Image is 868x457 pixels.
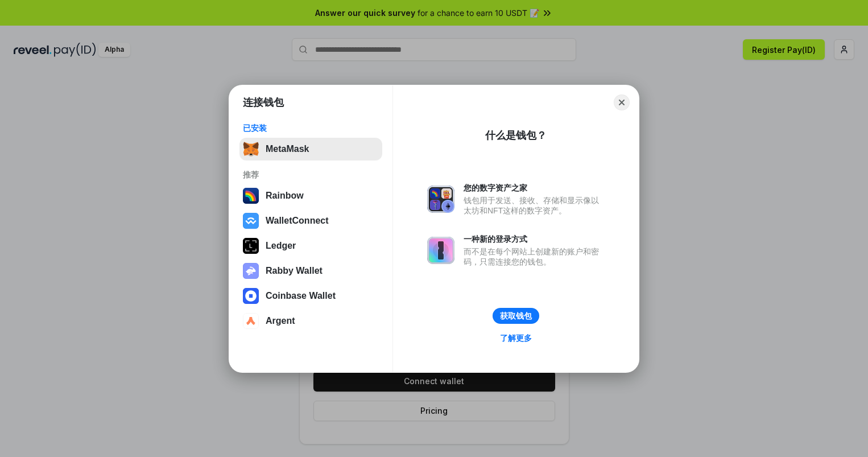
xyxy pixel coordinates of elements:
div: Rabby Wallet [266,266,323,276]
div: 什么是钱包？ [485,129,547,142]
div: 而不是在每个网站上创建新的账户和密码，只需连接您的钱包。 [464,246,605,267]
button: Close [614,94,630,110]
button: Coinbase Wallet [239,285,382,307]
div: Argent [266,316,295,326]
button: MetaMask [239,138,382,160]
h1: 连接钱包 [243,96,284,109]
div: 获取钱包 [500,311,532,321]
button: Rabby Wallet [239,260,382,282]
img: svg+xml,%3Csvg%20width%3D%2228%22%20height%3D%2228%22%20viewBox%3D%220%200%2028%2028%22%20fill%3D... [243,313,259,329]
button: Rainbow [239,184,382,207]
img: svg+xml,%3Csvg%20fill%3D%22none%22%20height%3D%2233%22%20viewBox%3D%220%200%2035%2033%22%20width%... [243,141,259,157]
button: 获取钱包 [493,308,539,324]
img: svg+xml,%3Csvg%20xmlns%3D%22http%3A%2F%2Fwww.w3.org%2F2000%2Fsvg%22%20fill%3D%22none%22%20viewBox... [427,237,454,264]
img: svg+xml,%3Csvg%20width%3D%2228%22%20height%3D%2228%22%20viewBox%3D%220%200%2028%2028%22%20fill%3D... [243,213,259,229]
div: 钱包用于发送、接收、存储和显示像以太坊和NFT这样的数字资产。 [464,195,605,216]
div: 您的数字资产之家 [464,183,605,193]
div: 了解更多 [500,333,532,343]
img: svg+xml,%3Csvg%20width%3D%22120%22%20height%3D%22120%22%20viewBox%3D%220%200%20120%20120%22%20fil... [243,188,259,204]
div: Coinbase Wallet [266,291,336,301]
img: svg+xml,%3Csvg%20width%3D%2228%22%20height%3D%2228%22%20viewBox%3D%220%200%2028%2028%22%20fill%3D... [243,288,259,304]
div: MetaMask [266,144,309,154]
div: 已安装 [243,123,379,133]
button: WalletConnect [239,209,382,232]
img: svg+xml,%3Csvg%20xmlns%3D%22http%3A%2F%2Fwww.w3.org%2F2000%2Fsvg%22%20width%3D%2228%22%20height%3... [243,238,259,254]
div: Ledger [266,241,296,251]
img: svg+xml,%3Csvg%20xmlns%3D%22http%3A%2F%2Fwww.w3.org%2F2000%2Fsvg%22%20fill%3D%22none%22%20viewBox... [243,263,259,279]
div: WalletConnect [266,216,329,226]
button: Argent [239,310,382,332]
a: 了解更多 [493,331,539,345]
div: 一种新的登录方式 [464,234,605,244]
div: 推荐 [243,170,379,180]
img: svg+xml,%3Csvg%20xmlns%3D%22http%3A%2F%2Fwww.w3.org%2F2000%2Fsvg%22%20fill%3D%22none%22%20viewBox... [427,186,454,213]
div: Rainbow [266,191,304,201]
button: Ledger [239,234,382,257]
